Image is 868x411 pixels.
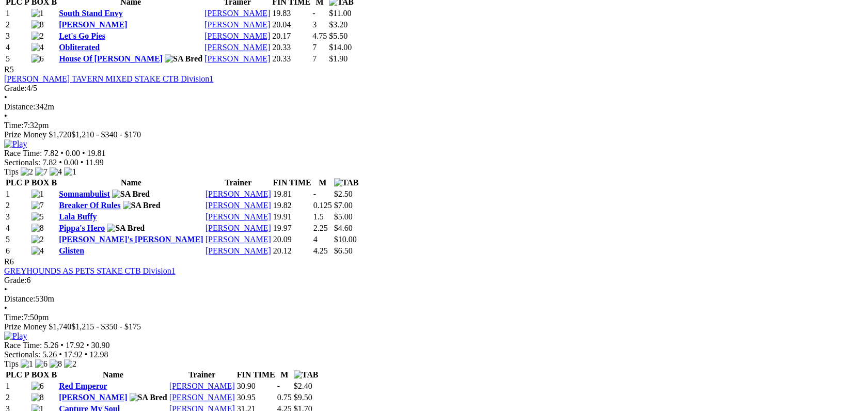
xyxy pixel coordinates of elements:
[206,212,271,221] a: [PERSON_NAME]
[273,178,312,188] th: FIN TIME
[334,189,353,198] span: $2.50
[4,331,27,341] img: Play
[35,167,48,177] img: 7
[204,31,270,40] a: [PERSON_NAME]
[42,350,57,359] span: 5.26
[5,189,30,199] td: 1
[165,54,202,64] img: SA Bred
[59,246,84,255] a: Glisten
[312,31,327,40] text: 4.75
[273,223,312,233] td: 19.97
[4,285,7,294] span: •
[51,370,57,379] span: B
[44,149,58,157] span: 7.82
[31,235,44,244] img: 2
[59,20,127,29] a: [PERSON_NAME]
[4,93,7,102] span: •
[334,246,353,255] span: $6.50
[4,139,27,149] img: Play
[60,341,64,350] span: •
[4,313,24,322] span: Time:
[4,322,864,331] div: Prize Money $1,740
[4,359,19,368] span: Tips
[6,370,22,379] span: PLC
[71,130,141,139] span: $1,210 - $340 - $170
[4,276,27,284] span: Grade:
[31,370,50,379] span: BOX
[313,189,316,198] text: -
[50,359,62,369] img: 8
[5,200,30,211] td: 2
[64,350,83,359] span: 17.92
[272,8,311,19] td: 19.83
[273,189,312,199] td: 19.81
[4,121,24,130] span: Time:
[91,341,110,350] span: 30.90
[4,350,40,359] span: Sectionals:
[4,167,19,176] span: Tips
[312,20,317,29] text: 3
[59,212,97,221] a: Lala Buffy
[59,350,62,359] span: •
[5,392,30,403] td: 2
[87,149,106,157] span: 19.81
[4,130,864,139] div: Prize Money $1,720
[204,9,270,18] a: [PERSON_NAME]
[313,201,332,210] text: 0.125
[273,212,312,222] td: 19.91
[4,112,7,120] span: •
[206,235,271,244] a: [PERSON_NAME]
[205,178,272,188] th: Trainer
[112,189,150,199] img: SA Bred
[334,235,357,244] span: $10.00
[31,246,44,256] img: 4
[4,294,864,304] div: 530m
[4,102,864,112] div: 342m
[5,246,30,256] td: 6
[59,235,203,244] a: [PERSON_NAME]'s [PERSON_NAME]
[31,382,44,391] img: 6
[272,54,311,64] td: 20.33
[294,393,312,402] span: $9.50
[169,382,235,390] a: [PERSON_NAME]
[59,54,163,63] a: House Of [PERSON_NAME]
[4,266,176,275] a: GREYHOUNDS AS PETS STAKE CTB Division1
[59,189,110,198] a: Somnambulist
[334,212,353,221] span: $5.00
[31,9,44,18] img: 1
[64,359,76,369] img: 2
[272,31,311,41] td: 20.17
[4,294,35,303] span: Distance:
[59,224,105,232] a: Pippa's Hero
[31,189,44,199] img: 1
[51,178,57,187] span: B
[206,189,271,198] a: [PERSON_NAME]
[5,8,30,19] td: 1
[59,31,105,40] a: Let's Go Pies
[4,65,14,74] span: R5
[312,43,317,52] text: 7
[59,382,107,390] a: Red Emperor
[5,31,30,41] td: 3
[204,54,270,63] a: [PERSON_NAME]
[313,246,328,255] text: 4.25
[313,178,333,188] th: M
[42,158,57,167] span: 7.82
[204,43,270,52] a: [PERSON_NAME]
[277,382,280,390] text: -
[273,246,312,256] td: 20.12
[5,20,30,30] td: 2
[31,393,44,402] img: 8
[50,167,62,177] img: 4
[313,235,318,244] text: 4
[66,149,80,157] span: 0.00
[334,224,353,232] span: $4.60
[169,370,235,380] th: Trainer
[236,370,276,380] th: FIN TIME
[206,201,271,210] a: [PERSON_NAME]
[4,313,864,322] div: 7:50pm
[58,370,168,380] th: Name
[5,381,30,391] td: 1
[312,54,317,63] text: 7
[31,201,44,210] img: 7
